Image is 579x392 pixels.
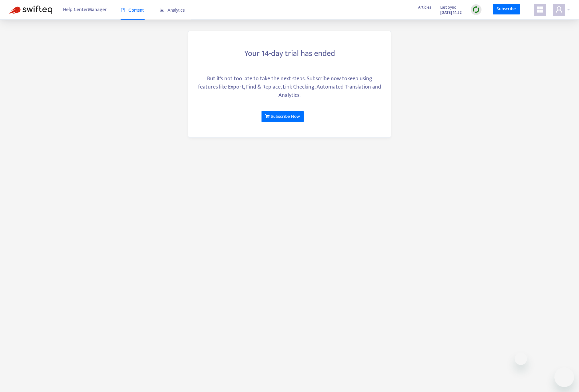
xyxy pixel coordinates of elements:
iframe: Button to launch messaging window [554,367,574,387]
a: Subscribe [493,4,520,15]
span: Help Center Manager [63,4,107,16]
div: But it's not too late to take the next steps. Subscribe now to keep using features like Export, F... [198,75,381,100]
span: book [121,8,125,12]
iframe: Close message [515,353,527,365]
img: sync.dc5367851b00ba804db3.png [472,6,480,14]
span: appstore [536,6,544,13]
span: Articles [418,4,431,11]
strong: [DATE] 14:52 [440,9,461,16]
span: area-chart [160,8,164,12]
h3: Your 14-day trial has ended [198,49,381,59]
img: Swifteq [9,6,52,14]
a: Subscribe Now [262,111,304,122]
span: Last Sync [440,4,456,11]
span: Content [121,8,144,13]
span: user [555,6,563,13]
span: Analytics [160,8,185,13]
